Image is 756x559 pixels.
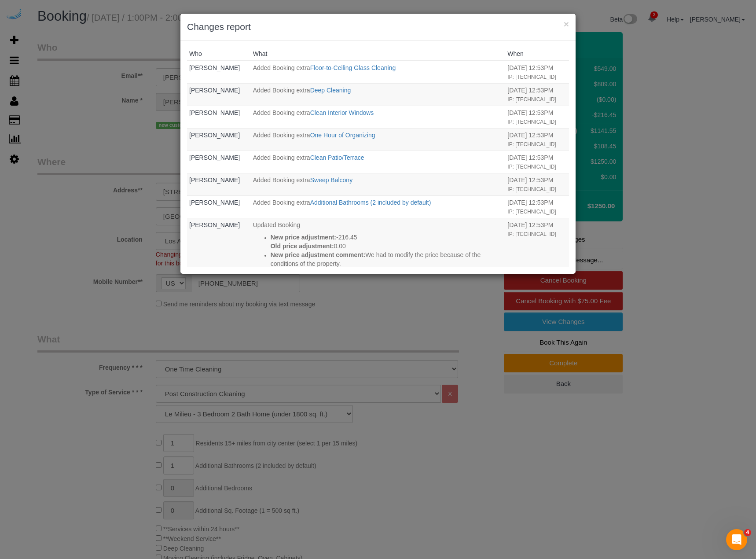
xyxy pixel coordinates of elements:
[310,177,353,184] a: Sweep Balcony
[505,218,569,371] td: When
[253,221,300,228] span: Updated Booking
[189,109,240,116] a: [PERSON_NAME]
[187,83,251,106] td: Who
[271,233,503,242] p: -216.45
[187,61,251,83] td: Who
[187,173,251,195] td: Who
[187,218,251,371] td: Who
[505,195,569,218] td: When
[251,61,506,83] td: What
[251,151,506,173] td: What
[180,14,576,274] sui-modal: Changes report
[271,250,503,268] p: We had to modify the price because of the conditions of the property.
[744,529,751,536] span: 4
[310,199,431,206] a: Additional Bathrooms (2 included by default)
[251,47,506,61] th: What
[310,109,374,116] a: Clean Interior Windows
[507,141,556,147] small: IP: [TECHNICAL_ID]
[310,154,364,161] a: Clean Patio/Terrace
[251,128,506,151] td: What
[253,199,310,206] span: Added Booking extra
[251,195,506,218] td: What
[251,106,506,128] td: What
[271,251,366,258] strong: New price adjustment comment:
[564,19,569,29] button: ×
[253,154,310,161] span: Added Booking extra
[189,199,240,206] a: [PERSON_NAME]
[187,195,251,218] td: Who
[187,20,569,33] h3: Changes report
[189,64,240,71] a: [PERSON_NAME]
[505,106,569,128] td: When
[187,151,251,173] td: Who
[507,164,556,170] small: IP: [TECHNICAL_ID]
[251,218,506,371] td: What
[189,132,240,139] a: [PERSON_NAME]
[505,47,569,61] th: When
[271,234,336,241] strong: New price adjustment:
[253,87,310,94] span: Added Booking extra
[251,173,506,195] td: What
[251,83,506,106] td: What
[505,128,569,151] td: When
[187,128,251,151] td: Who
[507,231,556,237] small: IP: [TECHNICAL_ID]
[310,64,396,71] a: Floor-to-Ceiling Glass Cleaning
[189,154,240,161] a: [PERSON_NAME]
[253,109,310,116] span: Added Booking extra
[187,106,251,128] td: Who
[726,529,747,550] iframe: Intercom live chat
[507,96,556,103] small: IP: [TECHNICAL_ID]
[189,177,240,184] a: [PERSON_NAME]
[253,64,310,71] span: Added Booking extra
[505,173,569,195] td: When
[505,61,569,83] td: When
[507,119,556,125] small: IP: [TECHNICAL_ID]
[271,242,503,250] p: 0.00
[253,177,310,184] span: Added Booking extra
[507,74,556,80] small: IP: [TECHNICAL_ID]
[189,221,240,228] a: [PERSON_NAME]
[187,47,251,61] th: Who
[310,87,351,94] a: Deep Cleaning
[507,186,556,192] small: IP: [TECHNICAL_ID]
[310,132,375,139] a: One Hour of Organizing
[271,243,334,250] strong: Old price adjustment:
[505,151,569,173] td: When
[505,83,569,106] td: When
[253,132,310,139] span: Added Booking extra
[189,87,240,94] a: [PERSON_NAME]
[507,209,556,215] small: IP: [TECHNICAL_ID]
